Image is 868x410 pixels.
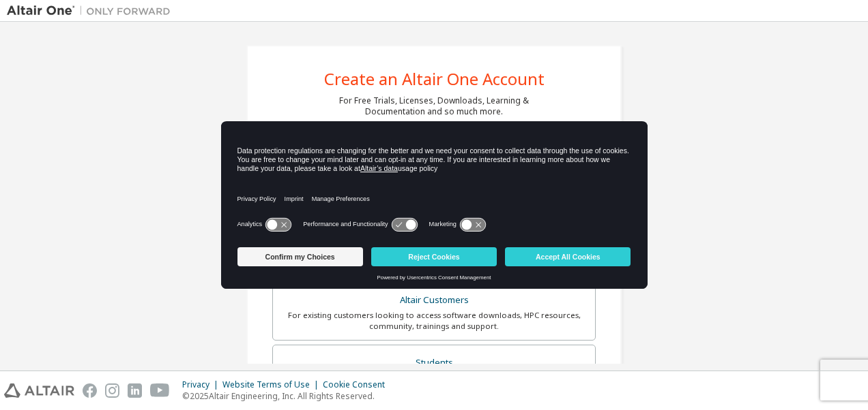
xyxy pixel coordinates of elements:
p: © 2025 Altair Engineering, Inc. All Rights Reserved. [182,390,393,402]
img: instagram.svg [105,383,119,398]
div: Students [281,353,587,373]
div: Create an Altair One Account [324,71,545,87]
img: Altair One [7,4,177,18]
div: Cookie Consent [323,379,393,390]
img: linkedin.svg [128,383,142,398]
div: Privacy [182,379,222,390]
div: For Free Trials, Licenses, Downloads, Learning & Documentation and so much more. [339,95,529,117]
div: Altair Customers [281,291,587,310]
div: For existing customers looking to access software downloads, HPC resources, community, trainings ... [281,310,587,332]
div: Website Terms of Use [222,379,323,390]
img: altair_logo.svg [4,383,74,398]
img: youtube.svg [150,383,170,398]
img: facebook.svg [83,383,97,398]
